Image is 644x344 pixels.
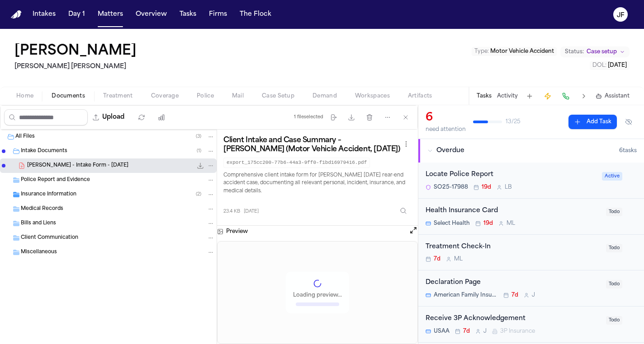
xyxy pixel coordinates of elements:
h1: [PERSON_NAME] [14,43,137,60]
button: Intakes [29,6,59,23]
button: Inspect [395,203,412,219]
a: Home [11,10,22,19]
button: The Flock [236,6,275,23]
span: SO25-17988 [434,184,468,191]
div: 6 [426,111,466,125]
span: Police Report and Evidence [21,177,90,184]
span: 23.4 KB [223,208,240,215]
div: Locate Police Report [426,170,597,180]
div: Open task: Locate Police Report [418,163,644,199]
button: Firms [205,6,231,23]
span: American Family Insurance [434,292,498,299]
span: 6 task s [619,147,637,154]
span: Case Setup [262,93,294,100]
button: Tasks [477,93,492,100]
h3: Preview [226,228,248,235]
button: Overdue6tasks [418,139,644,163]
p: Comprehensive client intake form for [PERSON_NAME] [DATE] rear-end accident case, documenting all... [223,172,412,196]
span: Client Communication [21,234,78,242]
button: Edit DOL: 2025-07-26 [590,61,630,70]
span: Medical Records [21,205,63,213]
span: Insurance Information [21,191,76,199]
span: Bills and Liens [21,220,56,228]
div: Receive 3P Acknowledgement [426,314,601,324]
span: Overdue [436,146,464,155]
div: Declaration Page [426,278,601,288]
a: Overview [132,6,170,23]
span: 7d [511,292,518,299]
button: Matters [94,6,127,23]
span: Workspaces [355,93,390,100]
span: 7d [463,328,470,335]
button: Download M. Shoop - Intake Form - 7.28.25 [196,161,205,170]
span: Treatment [103,93,133,100]
span: [DATE] [244,208,259,215]
span: [PERSON_NAME] - Intake Form - [DATE] [27,162,128,170]
button: Create Immediate Task [541,90,554,102]
button: Day 1 [65,6,89,23]
div: need attention [426,126,466,133]
div: Open task: Receive 3P Acknowledgement [418,307,644,343]
span: Police [197,93,214,100]
span: ( 2 ) [196,192,201,197]
div: Open task: Health Insurance Card [418,199,644,235]
span: Coverage [151,93,179,100]
span: J [483,328,487,335]
span: Assistant [605,93,630,100]
button: Add Task [523,90,536,102]
span: L B [505,184,512,191]
span: M L [507,220,515,227]
span: Intake Documents [21,148,67,155]
div: Health Insurance Card [426,206,601,216]
div: Open task: Declaration Page [418,270,644,307]
button: Activity [497,93,518,100]
span: 19d [482,184,491,191]
span: Status: [565,48,584,56]
span: Active [602,172,622,181]
span: 3P Insurance [500,328,535,335]
button: Open preview [409,226,418,235]
span: Case setup [587,48,617,56]
input: Search files [4,109,88,126]
span: Home [16,93,33,100]
span: Todo [606,208,622,216]
span: Mail [232,93,244,100]
span: [DATE] [608,63,627,68]
button: Tasks [176,6,200,23]
span: Select Health [434,220,470,227]
span: Miscellaneous [21,249,57,256]
button: Edit matter name [14,43,137,60]
button: Upload [88,109,130,126]
span: Loading preview... [293,292,342,299]
span: J [532,292,535,299]
span: Artifacts [408,93,432,100]
button: Change status from Case setup [560,46,630,57]
div: 1 file selected [294,114,323,120]
span: Motor Vehicle Accident [490,49,554,54]
span: M L [454,256,463,263]
span: Todo [606,280,622,288]
span: 19d [483,220,493,227]
span: ( 1 ) [197,149,201,153]
button: Open preview [409,226,418,237]
h2: [PERSON_NAME] [PERSON_NAME] [14,61,140,72]
h3: Client Intake and Case Summary – [PERSON_NAME] (Motor Vehicle Accident, [DATE]) [223,136,401,154]
span: 7d [434,256,440,263]
span: All Files [15,133,35,141]
button: Make a Call [559,90,572,102]
code: export_175cc200-77b6-44a3-9ff0-f1bd16979416.pdf [223,158,370,168]
span: Demand [313,93,337,100]
span: USAA [434,328,450,335]
span: Type : [474,49,489,54]
span: 13 / 25 [506,118,521,126]
div: Treatment Check-In [426,242,601,252]
span: Todo [606,244,622,252]
div: Open task: Treatment Check-In [418,235,644,271]
button: Hide completed tasks (⌘⇧H) [620,115,637,129]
